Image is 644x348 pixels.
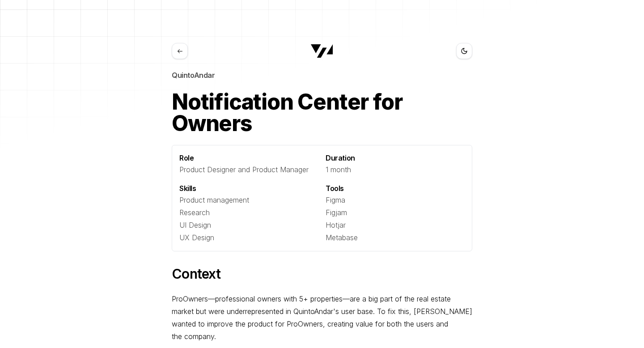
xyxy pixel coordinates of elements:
h5: QuintoAndar [172,70,472,81]
p: Figma [326,194,465,206]
p: Product Designer and Product Manager [179,163,318,176]
h5: Role [179,153,318,163]
p: Metabase [326,231,465,244]
p: UI Design [179,219,318,231]
p: Research [179,206,318,219]
h5: Duration [326,153,465,163]
p: Hotjar [326,219,465,231]
p: 1 month [326,163,465,176]
h5: Skills [179,183,318,194]
p: Figjam [326,206,465,219]
h1: Notification Center for Owners [172,91,472,134]
p: UX Design [179,231,318,244]
h2: Context [172,262,472,282]
h5: Tools [326,183,465,194]
p: Product management [179,194,318,206]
